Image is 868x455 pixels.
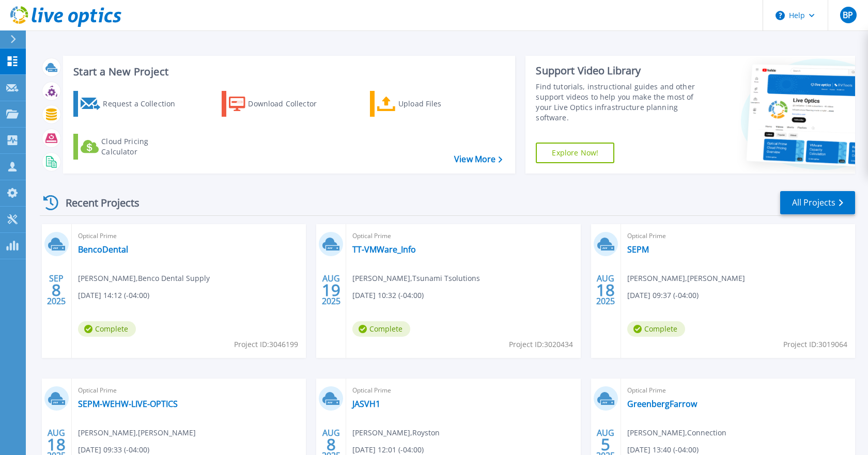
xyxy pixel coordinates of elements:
[73,134,189,160] a: Cloud Pricing Calculator
[352,385,574,396] span: Optical Prime
[103,93,185,114] div: Request a Collection
[78,290,149,301] span: [DATE] 14:12 (-04:00)
[327,440,336,449] span: 8
[601,440,610,449] span: 5
[843,11,853,19] span: BP
[352,290,424,301] span: [DATE] 10:32 (-04:00)
[47,440,66,449] span: 18
[370,91,485,117] a: Upload Files
[352,244,416,255] a: TT-VMWare_Info
[627,427,726,438] span: [PERSON_NAME] , Connection
[352,399,380,409] a: JASVH1
[509,339,573,350] span: Project ID: 3020434
[627,273,745,284] span: [PERSON_NAME] , [PERSON_NAME]
[73,91,189,117] a: Request a Collection
[596,271,615,309] div: AUG 2025
[454,154,502,164] a: View More
[536,64,702,77] div: Support Video Library
[78,399,178,409] a: SEPM-WEHW-LIVE-OPTICS
[627,321,685,337] span: Complete
[536,82,702,123] div: Find tutorials, instructional guides and other support videos to help you make the most of your L...
[627,230,849,242] span: Optical Prime
[780,191,855,214] a: All Projects
[78,385,300,396] span: Optical Prime
[78,230,300,242] span: Optical Prime
[101,136,184,157] div: Cloud Pricing Calculator
[248,93,331,114] div: Download Collector
[352,273,480,284] span: [PERSON_NAME] , Tsunami Tsolutions
[52,286,61,294] span: 8
[596,286,615,294] span: 18
[40,190,153,215] div: Recent Projects
[398,93,481,114] div: Upload Files
[222,91,337,117] a: Download Collector
[47,271,66,309] div: SEP 2025
[627,399,697,409] a: GreenbergFarrow
[352,427,440,438] span: [PERSON_NAME] , Royston
[73,66,502,77] h3: Start a New Project
[234,339,298,350] span: Project ID: 3046199
[321,271,341,309] div: AUG 2025
[78,427,196,438] span: [PERSON_NAME] , [PERSON_NAME]
[78,244,128,255] a: BencoDental
[536,143,614,163] a: Explore Now!
[627,385,849,396] span: Optical Prime
[783,339,847,350] span: Project ID: 3019064
[322,286,340,294] span: 19
[78,273,210,284] span: [PERSON_NAME] , Benco Dental Supply
[352,230,574,242] span: Optical Prime
[352,321,410,337] span: Complete
[627,290,699,301] span: [DATE] 09:37 (-04:00)
[627,244,649,255] a: SEPM
[78,321,136,337] span: Complete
